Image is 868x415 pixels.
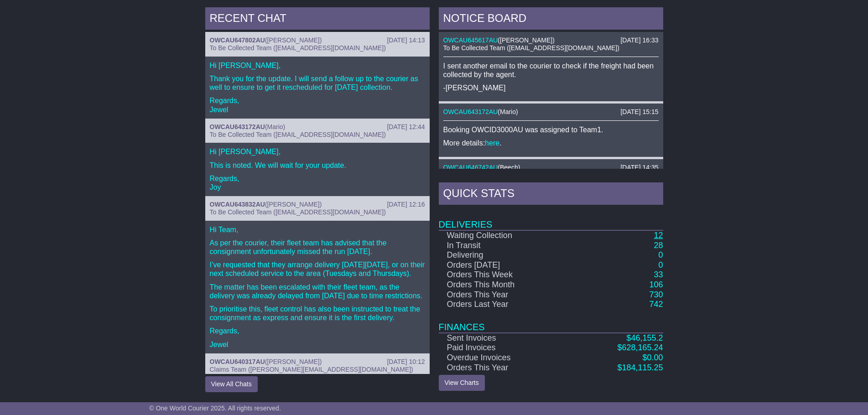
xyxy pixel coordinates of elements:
span: To Be Collected Team ([EMAIL_ADDRESS][DOMAIN_NAME]) [443,44,619,52]
a: 0 [658,260,663,270]
p: Hi [PERSON_NAME], [210,61,425,70]
a: $0.00 [642,353,663,362]
p: Hi [PERSON_NAME], [210,147,425,156]
td: Orders This Month [439,280,570,290]
a: OWCAU640317AU [210,358,265,365]
p: Booking OWCID3000AU was assigned to Team1. [443,125,659,134]
p: Jewel [210,340,425,349]
div: ( ) [210,358,425,366]
div: ( ) [443,108,659,116]
div: ( ) [210,201,425,208]
div: [DATE] 14:35 [620,164,658,171]
a: $184,115.25 [617,363,663,372]
p: Thank you for the update. I will send a follow up to the courier as well to ensure to get it resc... [210,74,425,92]
div: [DATE] 14:13 [387,36,425,44]
span: 46,155.2 [631,333,663,342]
a: 28 [654,241,663,250]
a: OWCAU643832AU [210,201,265,208]
a: 106 [649,280,663,289]
p: Hi Team, [210,225,425,234]
td: Orders This Year [439,290,570,300]
a: OWCAU645617AU [443,36,498,44]
td: Delivering [439,250,570,260]
td: Orders This Year [439,363,570,373]
a: 12 [654,231,663,240]
p: -[PERSON_NAME] [443,83,659,92]
div: ( ) [443,36,659,44]
span: [PERSON_NAME] [267,358,320,365]
p: More details: . [443,139,659,147]
a: $46,155.2 [626,333,663,342]
td: Deliveries [439,207,663,230]
a: $628,165.24 [617,343,663,352]
a: 0 [658,250,663,259]
span: Beech [500,164,518,171]
td: In Transit [439,241,570,251]
a: OWCAU643172AU [210,123,265,130]
a: here [485,139,499,147]
p: Regards, Joy [210,174,425,192]
div: [DATE] 12:16 [387,201,425,208]
div: ( ) [210,36,425,44]
div: ( ) [443,164,659,171]
p: As per the courier, their fleet team has advised that the consignment unfortunately missed the ru... [210,239,425,256]
p: I sent another email to the courier to check if the freight had been collected by the agent. [443,62,659,79]
p: Regards, Jewel [210,96,425,114]
p: This is noted. We will wait for your update. [210,161,425,170]
p: I’ve requested that they arrange delivery [DATE][DATE], or on their next scheduled service to the... [210,260,425,278]
td: Orders Last Year [439,300,570,310]
a: OWCAU646742AU [443,164,498,171]
span: [PERSON_NAME] [500,36,552,44]
span: [PERSON_NAME] [267,36,320,44]
span: To Be Collected Team ([EMAIL_ADDRESS][DOMAIN_NAME]) [210,131,386,138]
a: 742 [649,300,663,309]
td: Overdue Invoices [439,353,570,363]
span: To Be Collected Team ([EMAIL_ADDRESS][DOMAIN_NAME]) [210,208,386,216]
p: To prioritise this, fleet control has also been instructed to treat the consignment as express an... [210,305,425,322]
a: OWCAU643172AU [443,108,498,115]
a: View Charts [439,375,485,391]
div: Quick Stats [439,182,663,207]
span: © One World Courier 2025. All rights reserved. [149,405,281,412]
span: To Be Collected Team ([EMAIL_ADDRESS][DOMAIN_NAME]) [210,44,386,52]
span: 0.00 [647,353,663,362]
div: NOTICE BOARD [439,7,663,32]
td: Orders This Week [439,270,570,280]
span: Mario [500,108,516,115]
button: View All Chats [205,376,258,392]
td: Orders [DATE] [439,260,570,270]
span: Claims Team ([PERSON_NAME][EMAIL_ADDRESS][DOMAIN_NAME]) [210,366,413,373]
div: [DATE] 10:12 [387,358,425,366]
p: Regards, [210,327,425,335]
td: Finances [439,310,663,333]
span: 184,115.25 [622,363,663,372]
span: 628,165.24 [622,343,663,352]
a: 33 [654,270,663,279]
a: 730 [649,290,663,299]
div: [DATE] 12:44 [387,123,425,131]
td: Paid Invoices [439,343,570,353]
div: [DATE] 16:33 [620,36,658,44]
div: [DATE] 15:15 [620,108,658,116]
span: [PERSON_NAME] [267,201,320,208]
div: RECENT CHAT [205,7,430,32]
span: Mario [267,123,283,130]
td: Waiting Collection [439,230,570,241]
td: Sent Invoices [439,333,570,343]
p: The matter has been escalated with their fleet team, as the delivery was already delayed from [DA... [210,283,425,300]
div: ( ) [210,123,425,131]
a: OWCAU647802AU [210,36,265,44]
